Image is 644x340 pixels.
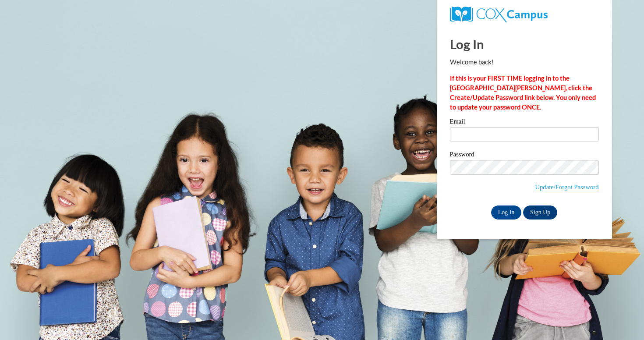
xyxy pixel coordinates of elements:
[450,35,599,53] h1: Log In
[450,151,599,160] label: Password
[523,205,557,220] a: Sign Up
[450,57,599,67] p: Welcome back!
[450,118,599,127] label: Email
[450,7,548,22] img: COX Campus
[450,10,548,18] a: COX Campus
[450,74,596,111] strong: If this is your FIRST TIME logging in to the [GEOGRAPHIC_DATA][PERSON_NAME], click the Create/Upd...
[535,184,598,191] a: Update/Forgot Password
[491,205,522,220] input: Log In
